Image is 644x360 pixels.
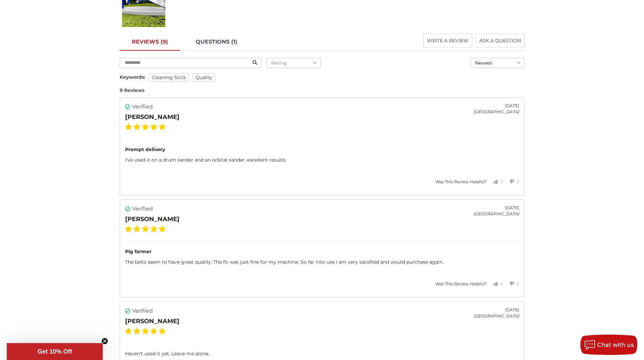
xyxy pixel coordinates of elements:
span: cleaning stick [149,73,189,82]
div: [PERSON_NAME] [125,317,180,326]
button: WRITE A REVIEW [423,34,472,47]
span: 0 [517,179,519,184]
span: Keywords: [120,74,145,80]
span: WRITE A REVIEW [427,38,469,44]
label: 1 Star [125,328,132,334]
div: [PERSON_NAME] [125,113,180,122]
label: 1 Star [125,123,132,130]
div: [GEOGRAPHIC_DATA] [474,211,519,217]
button: Votes Down [503,276,519,292]
a: QUESTIONS (1) [184,34,249,51]
label: 2 Stars [134,328,140,334]
span: The belts seem to have great quality. [125,259,213,265]
label: 4 Stars [150,123,157,130]
button: Votes Up [487,276,503,292]
span: So far into use I am very satisfied and would purchase again. [301,259,444,265]
label: 3 Stars [142,225,149,232]
button: Votes Down [503,174,519,190]
span: Verified [132,205,153,213]
span: Newest [475,60,493,66]
div: Was This Review Helpful? [435,281,487,287]
div: Get 10% OffClose teaser [7,343,103,360]
div: [DATE] [474,205,519,211]
i: Verified user [125,104,130,110]
span: Get 10% Off [38,348,72,355]
div: Pig farmer [125,248,519,255]
div: [GEOGRAPHIC_DATA] [474,109,519,115]
span: The fit was just fine for my machine. [213,259,301,265]
div: Was This Review Helpful? [435,179,487,185]
button: Votes Up [487,174,503,190]
span: Haven't used it yet. [125,351,171,357]
label: 5 Stars [159,225,166,232]
label: 2 Stars [134,123,140,130]
span: Verified [132,103,153,111]
a: REVIEWS (9) [120,34,180,51]
button: ASK A QUESTION [476,34,525,47]
div: Prompt delivery [125,146,519,153]
span: quality [192,73,215,82]
button: Rating [267,58,321,68]
div: [GEOGRAPHIC_DATA] [474,313,519,319]
i: Verified user [125,206,130,212]
label: 3 Stars [142,123,149,130]
label: 2 Stars [134,225,140,232]
div: [PERSON_NAME] [125,215,180,224]
span: 0 [517,281,519,286]
span: ASK A QUESTION [479,38,521,44]
div: [DATE] [474,307,519,313]
label: 5 Stars [159,328,166,334]
span: Chat with us [597,342,634,348]
label: 4 Stars [150,328,157,334]
div: 9 Reviews [120,87,525,94]
span: Leave me alone. [171,351,209,357]
i: Verified user [125,308,130,314]
span: Rating [271,60,287,66]
button: Chat with us [580,335,637,355]
span: I've used it on a drum sander and an orbital sander, excellent results. [125,157,286,163]
span: Verified [132,307,153,315]
label: 3 Stars [142,328,149,334]
label: 1 Star [125,225,132,232]
label: 4 Stars [150,225,157,232]
div: [DATE] [474,103,519,109]
span: 0 [500,281,503,286]
button: Newest [471,58,525,68]
label: 5 Stars [159,123,166,130]
button: Close teaser [101,338,108,344]
span: 0 [500,179,503,184]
